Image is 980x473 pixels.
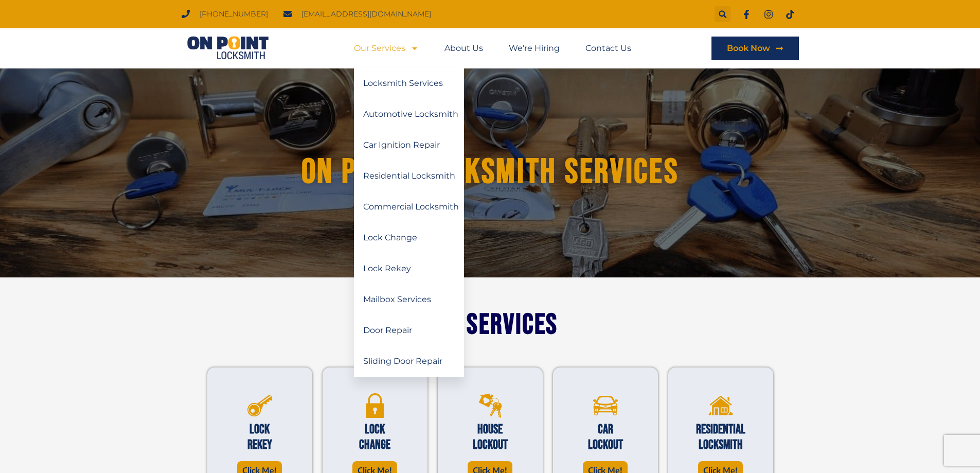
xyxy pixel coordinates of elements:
span: [EMAIL_ADDRESS][DOMAIN_NAME] [299,7,431,21]
h2: House Lockout [464,422,517,453]
a: Contact Us [585,37,631,60]
a: We’re Hiring [509,37,560,60]
a: Locksmith Services [354,68,464,99]
a: Sliding Door Repair [354,346,464,377]
a: Lock Change [354,222,464,253]
span: Book Now [727,44,770,52]
a: Car Ignition Repair [354,130,464,161]
a: Our Services [354,37,419,60]
a: Commercial Locksmith [354,191,464,222]
h2: Lock Rekey [233,422,287,453]
h2: Car Lockout [579,422,632,453]
a: Door Repair [354,315,464,346]
a: About Us [444,37,483,60]
a: Book Now [711,37,799,60]
a: Residential Locksmith [354,161,464,191]
h2: Residential Locksmith [694,422,747,453]
nav: Menu [354,37,631,60]
h2: Our Services [202,313,778,337]
a: Automotive Locksmith [354,99,464,130]
a: Mailbox Services [354,284,464,315]
div: Search [715,6,730,22]
h1: On Point Locksmith Services [213,153,768,191]
ul: Our Services [354,68,464,377]
span: [PHONE_NUMBER] [197,7,268,21]
a: Lock Rekey [354,253,464,284]
h2: Lock change [348,422,402,453]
